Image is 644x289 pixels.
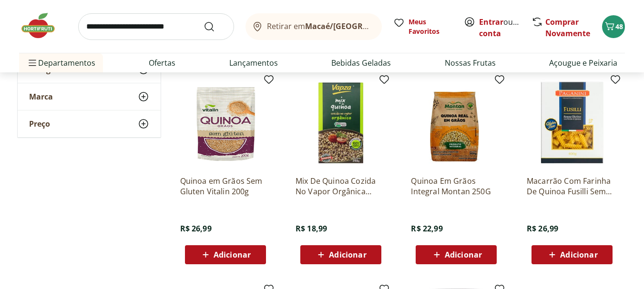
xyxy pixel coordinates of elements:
a: Bebidas Geladas [331,57,391,69]
img: Mix De Quinoa Cozida No Vapor Orgânica Vapza Caixa 250G [296,78,386,168]
img: Hortifruti [19,11,67,40]
span: R$ 18,99 [296,223,327,234]
a: Criar conta [479,17,532,39]
a: Nossas Frutas [445,57,496,69]
button: Menu [27,51,38,74]
a: Açougue e Peixaria [549,57,617,69]
input: search [78,13,234,40]
button: Preço [18,110,161,137]
span: Departamentos [27,51,95,74]
a: Macarrão Com Farinha De Quinoa Fusilli Sem Glúten Paganini Caixa 400G [527,176,617,197]
span: Adicionar [560,251,597,259]
span: Adicionar [445,251,482,259]
a: Quinoa Em Grãos Integral Montan 250G [411,176,501,197]
span: R$ 26,99 [180,223,212,234]
span: Meus Favoritos [409,17,452,36]
a: Lançamentos [229,57,278,69]
b: Macaé/[GEOGRAPHIC_DATA] [305,21,412,31]
button: Adicionar [185,245,266,264]
a: Mix De Quinoa Cozida No Vapor Orgânica Vapza Caixa 250G [296,176,386,197]
button: Adicionar [300,245,381,264]
img: Quinoa Em Grãos Integral Montan 250G [411,78,501,168]
img: Quinoa em Grãos Sem Gluten Vitalin 200g [180,78,271,168]
span: ou [479,16,521,39]
button: Retirar emMacaé/[GEOGRAPHIC_DATA] [245,13,382,40]
span: Preço [29,119,50,129]
span: 48 [615,22,623,31]
button: Submit Search [204,21,226,32]
span: Adicionar [214,251,251,259]
a: Meus Favoritos [393,17,452,36]
span: Marca [29,92,53,101]
span: Adicionar [329,251,366,259]
a: Ofertas [149,57,175,69]
button: Adicionar [532,245,613,264]
img: Macarrão Com Farinha De Quinoa Fusilli Sem Glúten Paganini Caixa 400G [527,78,617,168]
a: Entrar [479,17,503,27]
button: Adicionar [416,245,497,264]
button: Carrinho [602,15,625,38]
button: Marca [18,83,161,110]
span: Retirar em [267,22,372,30]
span: R$ 26,99 [527,223,558,234]
span: R$ 22,99 [411,223,442,234]
a: Quinoa em Grãos Sem Gluten Vitalin 200g [180,176,271,197]
a: Comprar Novamente [545,17,590,39]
